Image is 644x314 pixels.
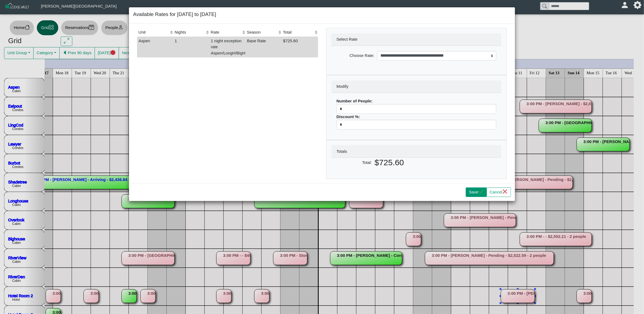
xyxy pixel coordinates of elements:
[478,189,484,194] svg: check
[503,189,508,194] svg: x
[487,187,511,197] button: Cancelx
[247,29,278,35] div: Season
[283,29,314,35] div: Total
[211,29,242,35] div: Rate
[209,37,245,58] td: 1 night exception rate Aspen/LongH/BigH
[375,158,501,167] h2: $725.60
[246,37,282,58] td: Base Rate
[138,29,170,35] div: Unit
[331,145,501,158] div: Totals
[466,187,487,197] button: Savecheck
[282,37,318,58] td: $725.60
[133,11,216,18] h5: Available Rates for [DATE] to [DATE]
[330,158,373,170] label: Total:
[331,33,501,46] div: Select Rate
[336,99,373,103] b: Number of People:
[173,37,209,58] td: 1
[137,37,173,58] td: Aspen
[331,80,501,93] div: Modify
[335,51,376,61] label: Choose Rate:
[336,114,360,119] b: Discount %:
[174,29,206,35] div: Nights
